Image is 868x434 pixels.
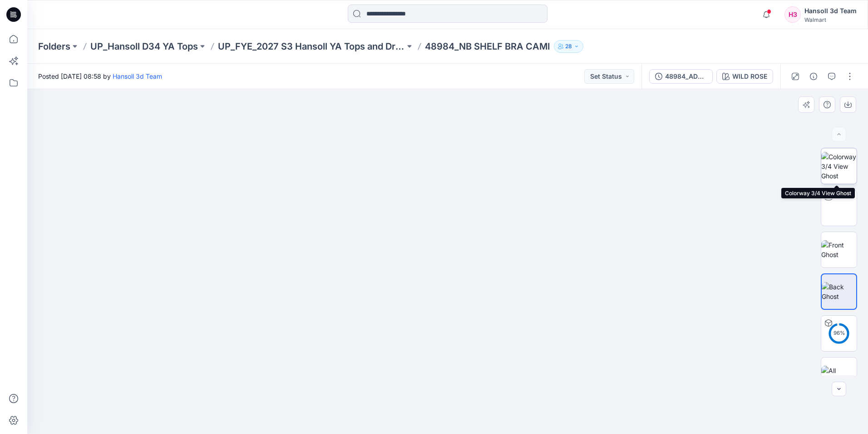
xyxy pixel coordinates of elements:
[38,40,70,53] a: Folders
[218,40,405,53] a: UP_FYE_2027 S3 Hansoll YA Tops and Dresses
[113,72,162,80] a: Hansoll 3d Team
[822,282,856,301] img: Back Ghost
[90,40,198,53] a: UP_Hansoll D34 YA Tops
[806,69,821,84] button: Details
[649,69,713,84] button: 48984_ADM_NB SHELF BRA CAMI
[665,71,707,81] div: 48984_ADM_NB SHELF BRA CAMI
[425,40,550,53] p: 48984_NB SHELF BRA CAMI
[804,5,857,16] div: Hansoll 3d Team
[554,40,583,53] button: 28
[565,41,572,51] p: 28
[821,152,857,181] img: Colorway 3/4 View Ghost
[828,329,850,337] div: 96 %
[716,69,773,84] button: WILD ROSE
[732,71,767,81] div: WILD ROSE
[804,16,857,23] div: Walmart
[821,366,857,385] img: All colorways
[784,6,801,23] div: H3
[821,240,857,259] img: Front Ghost
[38,71,162,81] span: Posted [DATE] 08:58 by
